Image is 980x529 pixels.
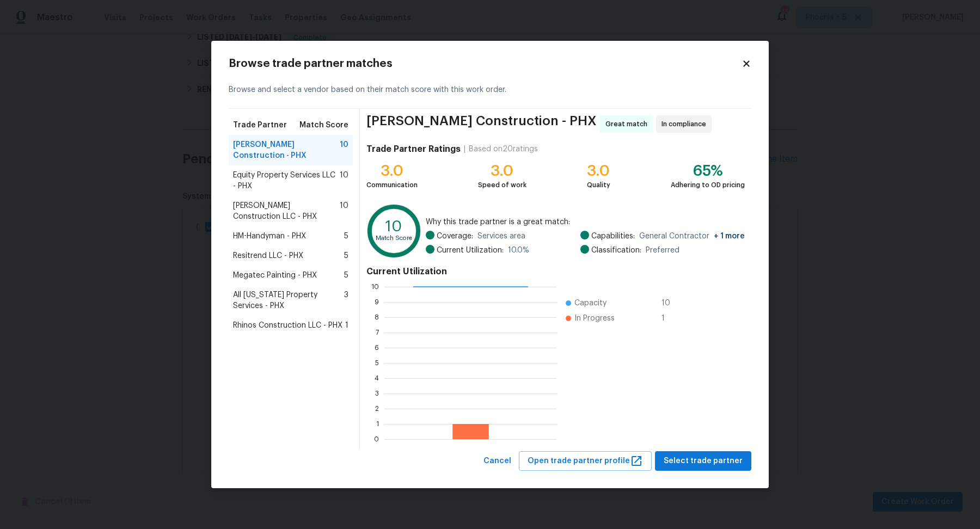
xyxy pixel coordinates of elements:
[376,329,379,335] text: 7
[508,245,529,256] span: 10.0 %
[646,245,679,256] span: Preferred
[374,435,379,442] text: 0
[469,144,538,155] div: Based on 20 ratings
[587,165,610,176] div: 3.0
[233,120,287,131] span: Trade Partner
[233,290,344,311] span: All [US_STATE] Property Services - PHX
[478,165,526,176] div: 3.0
[229,58,742,69] h2: Browse trade partner matches
[483,454,511,468] span: Cancel
[528,454,643,468] span: Open trade partner profile
[478,180,526,190] div: Speed of work
[371,283,379,290] text: 10
[591,231,635,242] span: Capabilities:
[587,180,610,190] div: Quality
[376,420,379,427] text: 1
[233,231,306,242] span: HM-Handyman - PHX
[437,231,473,242] span: Coverage:
[574,298,607,309] span: Capacity
[375,359,379,366] text: 5
[437,245,504,256] span: Current Utilization:
[340,139,348,161] span: 10
[605,119,652,130] span: Great match
[477,231,525,242] span: Services area
[233,250,303,261] span: Resitrend LLC - PHX
[233,139,340,161] span: [PERSON_NAME] Construction - PHX
[375,344,379,350] text: 6
[229,71,751,109] div: Browse and select a vendor based on their match score with this work order.
[299,120,348,131] span: Match Score
[671,180,745,190] div: Adhering to OD pricing
[375,405,379,411] text: 2
[661,313,679,324] span: 1
[714,232,745,240] span: + 1 more
[376,235,412,241] text: Match Score
[366,165,418,176] div: 3.0
[591,245,641,256] span: Classification:
[661,298,679,309] span: 10
[345,320,348,331] span: 1
[344,250,348,261] span: 5
[233,170,340,192] span: Equity Property Services LLC - PHX
[671,165,745,176] div: 65%
[233,320,342,331] span: Rhinos Construction LLC - PHX
[519,451,652,471] button: Open trade partner profile
[344,290,348,311] span: 3
[233,200,340,222] span: [PERSON_NAME] Construction LLC - PHX
[664,454,743,468] span: Select trade partner
[366,180,418,190] div: Communication
[385,218,402,233] text: 10
[366,266,745,277] h4: Current Utilization
[366,144,461,155] h4: Trade Partner Ratings
[366,115,597,133] span: [PERSON_NAME] Construction - PHX
[233,270,317,281] span: Megatec Painting - PHX
[661,119,710,130] span: In compliance
[375,313,379,320] text: 8
[426,217,745,227] span: Why this trade partner is a great match:
[340,200,348,222] span: 10
[574,313,615,324] span: In Progress
[375,390,379,396] text: 3
[344,231,348,242] span: 5
[344,270,348,281] span: 5
[639,231,745,242] span: General Contractor
[340,170,348,192] span: 10
[479,451,516,471] button: Cancel
[655,451,751,471] button: Select trade partner
[375,374,379,381] text: 4
[375,298,379,305] text: 9
[461,144,469,155] div: |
